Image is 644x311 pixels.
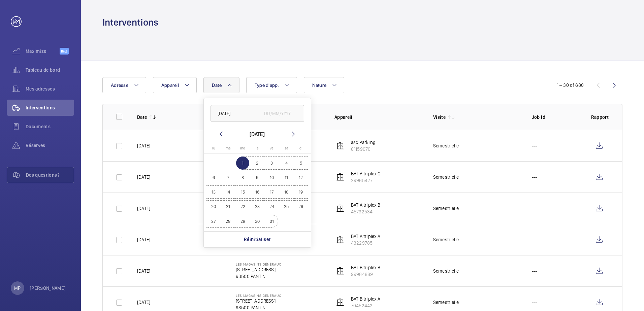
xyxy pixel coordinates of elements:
[351,202,381,208] p: BAT A triplex B
[153,77,197,93] button: Appareil
[336,298,344,306] img: elevator.svg
[250,214,264,229] button: 30 janvier 2025
[235,156,250,170] button: 1 janvier 2025
[532,268,537,274] p: ---
[236,298,281,304] p: [STREET_ADDRESS]
[221,214,235,229] button: 28 janvier 2025
[264,199,279,214] button: 24 janvier 2025
[265,200,278,213] span: 24
[137,114,147,120] p: Date
[206,185,221,199] button: 13 janvier 2025
[351,170,381,177] p: BAT A triplex C
[351,302,381,309] p: 70452442
[336,142,344,150] img: elevator.svg
[294,171,308,184] span: 12
[30,285,66,291] p: [PERSON_NAME]
[102,16,158,29] h1: Interventions
[336,267,344,275] img: elevator.svg
[236,215,249,228] span: 29
[251,171,264,184] span: 9
[221,170,235,185] button: 7 janvier 2025
[26,67,74,73] span: Tableau de bord
[222,215,235,228] span: 28
[26,104,74,111] span: Interventions
[207,185,220,199] span: 13
[250,199,264,214] button: 23 janvier 2025
[161,82,179,88] span: Appareil
[294,185,308,199] span: 19
[279,185,293,199] button: 18 janvier 2025
[206,199,221,214] button: 20 janvier 2025
[236,262,281,266] p: Les Magasins Généraux
[236,266,281,273] p: [STREET_ADDRESS]
[26,123,74,130] span: Documents
[207,171,220,184] span: 6
[257,105,304,122] input: DD/MM/YYYY
[222,185,235,199] span: 14
[251,157,264,170] span: 2
[265,157,278,170] span: 3
[312,82,327,88] span: Nature
[137,236,150,243] p: [DATE]
[137,205,150,212] p: [DATE]
[137,268,150,274] p: [DATE]
[137,299,150,306] p: [DATE]
[250,130,265,138] div: [DATE]
[264,214,279,229] button: 31 janvier 2025
[256,146,259,150] span: je
[26,48,60,55] span: Maximize
[532,174,537,180] p: ---
[26,172,74,178] span: Des questions?
[255,82,279,88] span: Type d'app.
[279,199,293,214] button: 25 janvier 2025
[591,114,609,120] p: Rapport
[236,157,249,170] span: 1
[236,171,249,184] span: 8
[206,214,221,229] button: 27 janvier 2025
[235,185,250,199] button: 15 janvier 2025
[137,142,150,149] p: [DATE]
[557,82,584,89] div: 1 – 30 of 680
[206,170,221,185] button: 6 janvier 2025
[279,170,293,185] button: 11 janvier 2025
[250,170,264,185] button: 9 janvier 2025
[336,236,344,244] img: elevator.svg
[236,185,249,199] span: 15
[264,185,279,199] button: 17 janvier 2025
[236,273,281,280] p: 93500 PANTIN
[433,236,459,243] div: Semestrielle
[14,285,21,291] p: MP
[351,146,376,152] p: 61159070
[433,174,459,180] div: Semestrielle
[212,82,222,88] span: Date
[294,200,308,213] span: 26
[250,156,264,170] button: 2 janvier 2025
[280,157,293,170] span: 4
[137,174,150,180] p: [DATE]
[294,156,308,170] button: 5 janvier 2025
[251,185,264,199] span: 16
[433,205,459,212] div: Semestrielle
[280,185,293,199] span: 18
[294,199,308,214] button: 26 janvier 2025
[236,293,281,298] p: Les Magasins Généraux
[236,304,281,311] p: 93500 PANTIN
[226,146,231,150] span: ma
[240,146,245,150] span: me
[221,199,235,214] button: 21 janvier 2025
[102,77,146,93] button: Adresse
[294,157,308,170] span: 5
[334,114,422,120] p: Appareil
[221,185,235,199] button: 14 janvier 2025
[111,82,128,88] span: Adresse
[236,200,249,213] span: 22
[433,142,459,149] div: Semestrielle
[351,177,381,184] p: 29965427
[351,233,381,240] p: BAT A triplex A
[304,77,345,93] button: Nature
[212,146,215,150] span: lu
[336,204,344,212] img: elevator.svg
[235,199,250,214] button: 22 janvier 2025
[351,240,381,246] p: 43229785
[433,268,459,274] div: Semestrielle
